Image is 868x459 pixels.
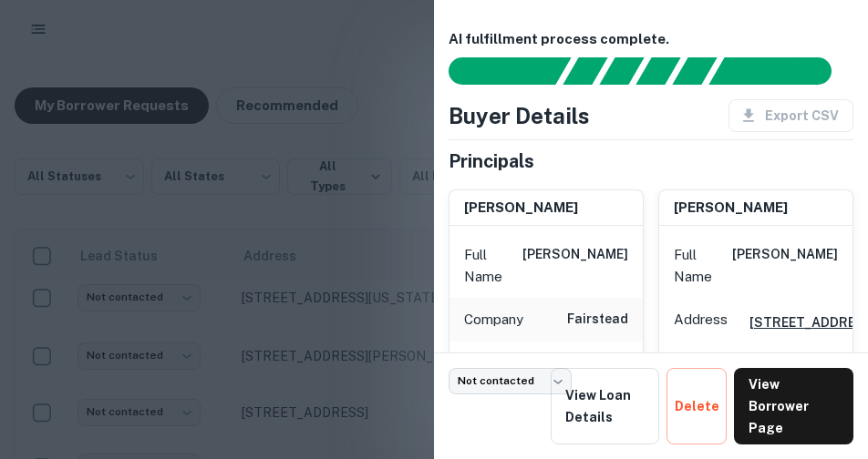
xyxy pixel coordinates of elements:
p: Company [464,309,523,331]
button: Delete [666,368,727,444]
div: AI fulfillment process complete. [709,57,853,85]
a: View Loan Details [551,368,659,444]
h6: [PERSON_NAME] [732,244,838,287]
a: View Borrower Page [734,368,853,444]
p: Address [674,309,728,336]
h6: fairstead [567,309,628,331]
h6: AI fulfillment process complete. [449,29,853,50]
h6: [PERSON_NAME] [464,198,578,219]
h4: Buyer Details [449,99,590,132]
h6: [PERSON_NAME] [522,244,628,287]
div: Documents found, AI parsing details... [599,57,644,85]
div: Principals found, AI now looking for contact information... [635,57,680,85]
h6: Chief Executive Officer [501,352,628,393]
p: Full Name [464,244,515,287]
p: Title [464,352,493,393]
div: Not contacted [449,368,572,394]
div: Principals found, still searching for contact information. This may take time... [672,57,717,85]
p: Full Name [674,244,725,287]
h5: Principals [449,148,534,175]
h6: [PERSON_NAME] [674,198,788,219]
div: Sending borrower request to AI... [427,57,563,85]
div: Your request is received and processing... [563,57,607,85]
iframe: Chat Widget [777,313,868,401]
